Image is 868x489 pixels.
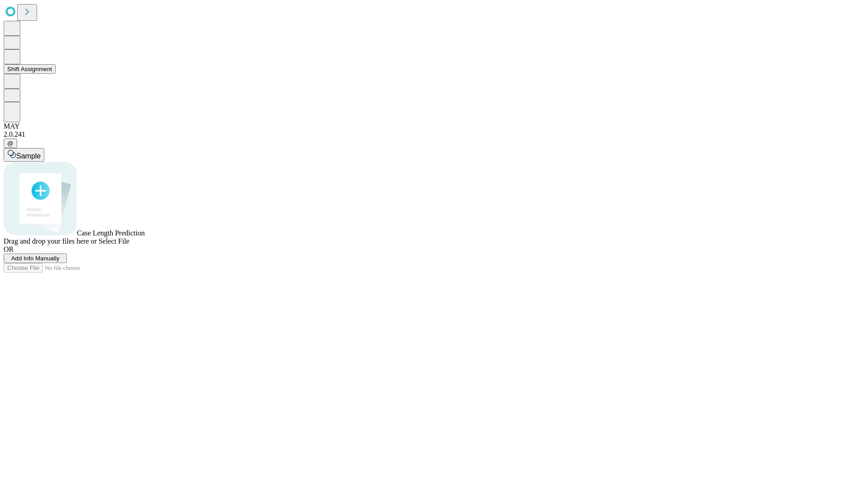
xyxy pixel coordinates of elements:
[4,245,14,253] span: OR
[4,237,97,245] span: Drag and drop your files here or
[4,122,864,130] div: MAY
[4,139,17,148] button: @
[4,130,864,139] div: 2.0.241
[11,255,60,262] span: Add Info Manually
[4,64,56,74] button: Shift Assignment
[77,229,145,237] span: Case Length Prediction
[4,148,44,162] button: Sample
[16,152,41,160] span: Sample
[7,140,14,147] span: @
[4,254,67,263] button: Add Info Manually
[99,237,129,245] span: Select File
